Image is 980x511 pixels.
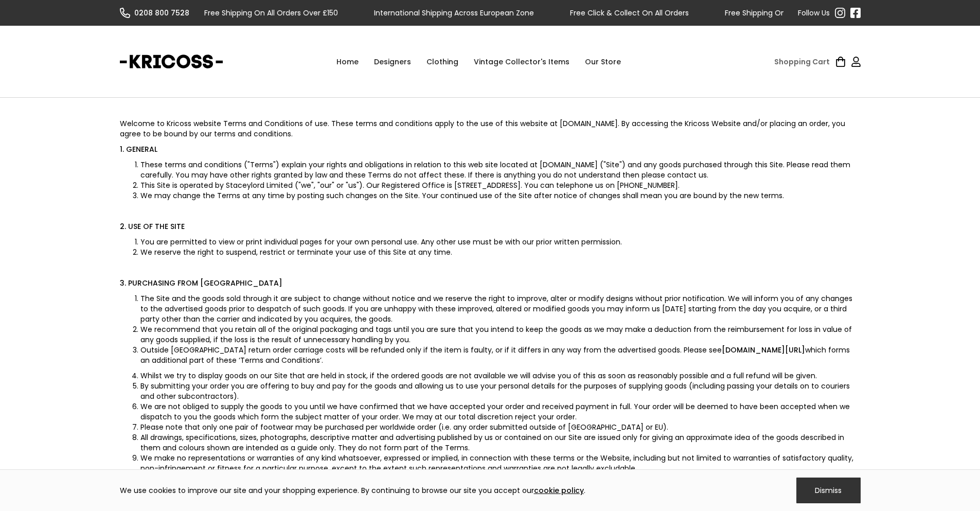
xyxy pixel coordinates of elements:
[534,485,584,496] a: cookie policy
[419,46,466,77] div: Clothing
[725,8,859,18] div: Free Shipping On All Orders Over £150
[366,46,419,77] div: Designers
[374,8,534,18] div: International Shipping Across European Zone
[466,46,577,77] a: Vintage Collector's Items
[577,46,629,77] a: Our Store
[204,8,338,18] div: Free Shipping On All Orders Over £150
[140,324,861,345] li: We recommend that you retain all of the original packaging and tags until you are sure that you i...
[120,8,197,18] a: 0208 800 7528
[140,293,861,324] li: The Site and the goods sold through it are subject to change without notice and we reserve the ri...
[134,8,189,18] div: 0208 800 7528
[120,278,282,288] strong: 3. PURCHASING FROM [GEOGRAPHIC_DATA]
[120,221,185,232] strong: 2. USE OF THE SITE
[140,160,861,180] li: These terms and conditions ("Terms") explain your rights and obligations in relation to this web ...
[570,8,689,18] div: Free Click & Collect On All Orders
[796,478,861,503] div: Dismiss
[140,401,861,422] li: We are not obliged to supply the goods to you until we have confirmed that we have accepted your ...
[774,57,830,67] div: Shopping Cart
[120,144,157,154] strong: 1. GENERAL
[140,237,861,247] li: You are permitted to view or print individual pages for your own personal use. Any other use must...
[140,432,861,453] li: All drawings, specifications, sizes, photographs, descriptive matter and advertising published by...
[798,8,830,18] div: Follow Us
[140,345,861,365] li: Outside [GEOGRAPHIC_DATA] return order carriage costs will be refunded only if the item is faulty...
[140,453,861,473] li: We make no representations or warranties of any kind whatsoever, expressed or implied, in connect...
[140,422,861,432] li: Please note that only one pair of footwear may be purchased per worldwide order (i.e. any order s...
[120,49,223,75] a: home
[120,485,585,496] div: We use cookies to improve our site and your shopping experience. By continuing to browse our site...
[140,371,861,381] li: Whilst we try to display goods on our Site that are held in stock, if the ordered goods are not a...
[120,118,861,139] p: Welcome to Kricoss website Terms and Conditions of use. These terms and conditions apply to the u...
[140,190,861,201] li: We may change the Terms at any time by posting such changes on the Site. Your continued use of th...
[140,180,861,190] li: This Site is operated by Staceylord Limited ("we", "our" or "us"). Our Registered Office is [STRE...
[140,381,861,401] li: By submitting your order you are offering to buy and pay for the goods and allowing us to use you...
[140,247,861,257] li: We reserve the right to suspend, restrict or terminate your use of this Site at any time.
[722,345,805,355] a: [DOMAIN_NAME][URL]
[329,46,366,77] a: Home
